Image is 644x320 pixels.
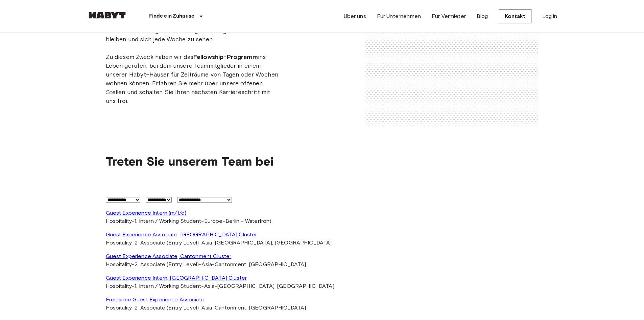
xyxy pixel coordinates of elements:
[106,239,332,246] span: - - -
[106,209,539,217] a: Guest Experience Intern (m/f/d)
[106,231,539,239] a: Guest Experience Associate, [GEOGRAPHIC_DATA] Cluster
[225,218,272,224] span: Berlin - Waterfront
[106,218,272,224] span: - - -
[135,218,201,224] span: 1. Intern / Working Student
[106,274,539,282] a: Guest Experience Intern, [GEOGRAPHIC_DATA] Cluster
[135,239,199,246] span: 2. Associate (Entry Level)
[215,239,332,246] span: [GEOGRAPHIC_DATA], [GEOGRAPHIC_DATA]
[344,12,366,20] a: Über uns
[201,261,212,268] span: Asia
[135,304,199,311] span: 2. Associate (Entry Level)
[477,12,488,20] a: Blog
[106,218,132,224] span: Hospitality
[217,283,334,289] span: [GEOGRAPHIC_DATA], [GEOGRAPHIC_DATA]
[106,252,539,260] a: Guest Experience Associate, Cantonment Cluster
[193,53,258,61] b: Fellowship-Programm
[149,12,195,20] p: Finde ein Zuhause
[377,12,421,20] a: Für Unternehmen
[201,239,212,246] span: Asia
[432,12,466,20] a: Für Vermieter
[106,8,279,105] span: Wir bieten ein ausgewogenes Verhältnis zwischen Büro- und Heimarbeit und ermöglichen es unserem T...
[106,261,132,268] span: Hospitality
[215,304,306,311] span: Cantonment, [GEOGRAPHIC_DATA]
[106,261,306,268] span: - - -
[106,154,274,169] span: Treten Sie unserem Team bei
[204,283,215,289] span: Asia
[499,9,531,23] a: Kontakt
[542,12,557,20] a: Log in
[106,304,132,311] span: Hospitality
[135,261,199,268] span: 2. Associate (Entry Level)
[106,283,334,289] span: - - -
[215,261,306,268] span: Cantonment, [GEOGRAPHIC_DATA]
[106,283,132,289] span: Hospitality
[106,296,539,304] a: Freelance Guest Experience Associate
[204,218,223,224] span: Europe
[201,304,212,311] span: Asia
[87,12,127,19] img: Habyt
[106,239,132,246] span: Hospitality
[135,283,201,289] span: 1. Intern / Working Student
[106,304,306,311] span: - - -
